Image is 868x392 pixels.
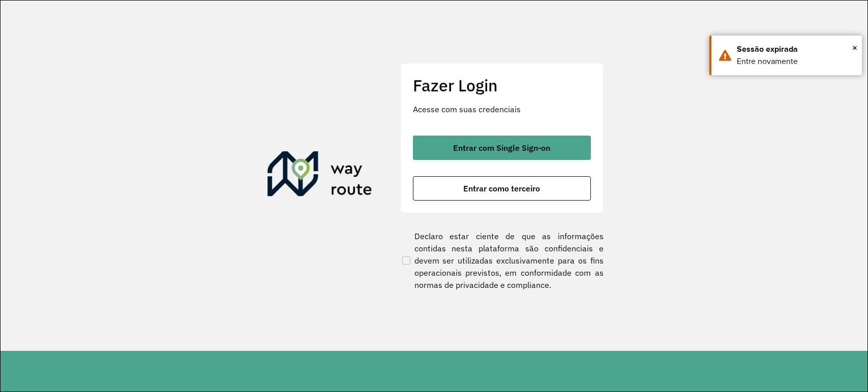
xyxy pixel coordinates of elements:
button: Close [852,40,857,55]
div: Sessão expirada [737,43,854,55]
button: button [413,136,591,160]
label: Declaro estar ciente de que as informações contidas nesta plataforma são confidenciais e devem se... [400,230,604,291]
span: × [852,40,857,55]
span: Entrar com Single Sign-on [453,144,550,152]
div: Entre novamente [737,55,854,68]
img: Roteirizador AmbevTech [267,151,372,200]
span: Entrar como terceiro [463,184,540,192]
button: button [413,176,591,201]
h2: Fazer Login [413,76,591,95]
p: Acesse com suas credenciais [413,103,591,115]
